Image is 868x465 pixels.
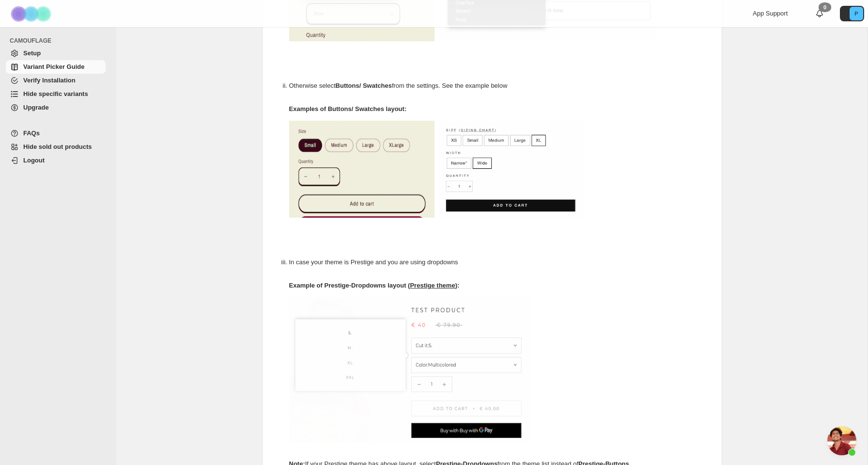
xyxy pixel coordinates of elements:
[827,426,856,455] a: Ouvrir le chat
[23,129,40,137] span: FAQs
[8,0,56,27] img: Camouflage
[336,82,392,89] strong: Buttons/ Swatches
[6,74,106,87] a: Verify Installation
[6,154,106,167] a: Logout
[410,282,455,289] span: Prestige theme
[289,121,434,218] img: camouflage-swatch-1
[23,90,88,97] span: Hide specific variants
[289,297,531,443] img: camouflage-swatch-popover
[10,37,109,45] span: CAMOUFLAGE
[289,251,714,274] p: In case your theme is Prestige and you are using dropdowns
[850,7,863,20] span: Avatar with initials P
[23,104,49,111] span: Upgrade
[6,127,106,140] a: FAQs
[289,105,407,112] strong: Examples of Buttons/ Swatches layout:
[23,49,41,57] span: Setup
[6,87,106,101] a: Hide specific variants
[6,101,106,114] a: Upgrade
[23,63,84,70] span: Variant Picker Guide
[815,9,824,18] a: 0
[753,10,788,17] span: App Support
[23,157,45,164] span: Logout
[6,47,106,60] a: Setup
[289,74,714,97] p: Otherwise select from the settings. See the example below
[819,2,831,12] div: 0
[6,140,106,154] a: Hide sold out products
[6,60,106,74] a: Variant Picker Guide
[840,6,864,21] button: Avatar with initials P
[23,77,76,84] span: Verify Installation
[439,121,585,218] img: camouflage-swatch-2
[23,143,92,150] span: Hide sold out products
[854,11,858,16] text: P
[289,282,460,289] strong: Example of Prestige-Dropdowns layout ( ):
